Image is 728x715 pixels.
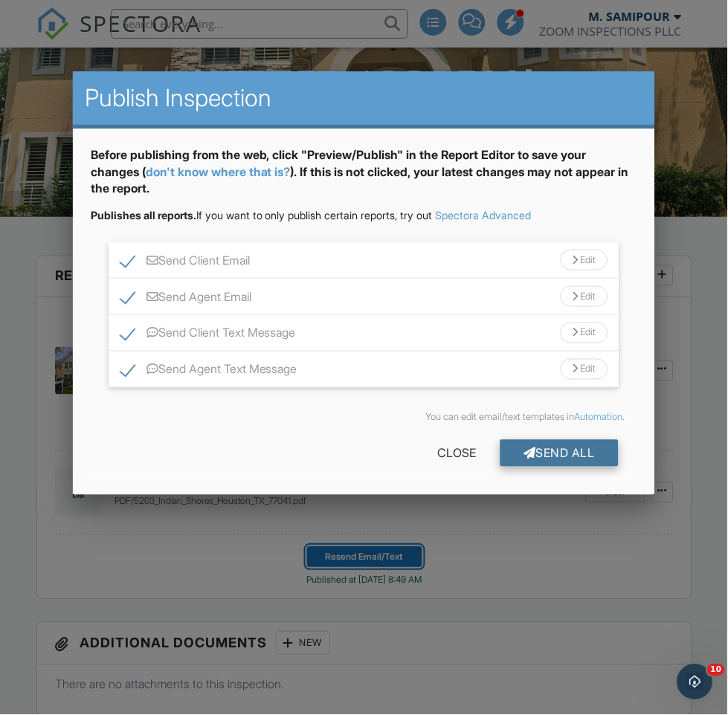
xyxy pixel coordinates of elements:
[414,440,500,467] div: Close
[561,359,608,380] div: Edit
[500,440,619,467] div: Send All
[120,290,251,308] label: Send Agent Email
[91,209,433,221] span: If you want to only publish certain reports, try out
[575,412,623,423] a: Automation
[85,83,643,113] h2: Publish Inspection
[708,664,725,676] span: 10
[120,363,297,381] label: Send Agent Text Message
[677,664,713,700] iframe: Intercom live chat
[103,412,625,424] div: You can edit email/text templates in .
[561,250,608,271] div: Edit
[120,253,250,272] label: Send Client Email
[436,209,532,221] a: Spectora Advanced
[120,326,296,345] label: Send Client Text Message
[91,209,196,221] strong: Publishes all reports.
[91,146,637,208] div: Before publishing from the web, click "Preview/Publish" in the Report Editor to save your changes...
[561,323,608,343] div: Edit
[561,286,608,307] div: Edit
[146,164,291,179] a: don't know where that is?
